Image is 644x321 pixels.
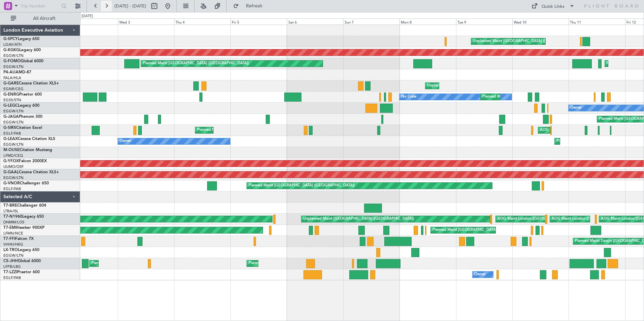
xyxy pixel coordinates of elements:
[249,181,355,191] div: Planned Maint [GEOGRAPHIC_DATA] ([GEOGRAPHIC_DATA])
[3,159,19,163] span: G-YFOX
[399,19,456,25] div: Mon 8
[7,13,73,24] button: All Aircraft
[3,142,24,147] a: EGGW/LTN
[3,93,42,97] a: G-ENRGPraetor 600
[497,214,573,224] div: AOG Maint London ([GEOGRAPHIC_DATA])
[3,181,49,185] a: G-VNORChallenger 650
[230,1,270,11] button: Refresh
[3,98,21,103] a: EGSS/STN
[3,248,39,252] a: LX-TROLegacy 650
[3,226,17,230] span: T7-EMI
[3,42,22,47] a: LGAV/ATH
[427,81,471,91] div: Unplanned Maint Chester
[3,226,44,230] a: T7-EMIHawker 900XP
[3,215,44,219] a: T7-N1960Legacy 650
[3,115,42,119] a: G-JAGAPhenom 300
[3,204,17,208] span: T7-BRE
[3,137,55,141] a: G-LEAXCessna Citation XLS
[3,204,46,208] a: T7-BREChallenger 604
[118,19,174,25] div: Wed 3
[3,270,40,274] a: T7-LZZIPraetor 600
[120,136,131,146] div: Owner
[3,164,24,169] a: UUMO/OSF
[569,19,625,25] div: Thu 11
[91,258,197,269] div: Planned Maint [GEOGRAPHIC_DATA] ([GEOGRAPHIC_DATA])
[3,70,19,74] span: P4-AUA
[3,126,16,130] span: G-SIRS
[3,59,43,63] a: G-FOMOGlobal 6000
[3,93,19,97] span: G-ENRG
[3,248,18,252] span: LX-TRO
[3,148,20,152] span: M-OUSE
[3,131,21,136] a: EGLF/FAB
[401,92,417,102] div: No Crew
[18,16,71,21] span: All Aircraft
[3,126,42,130] a: G-SIRSCitation Excel
[3,237,15,241] span: T7-FFI
[552,214,627,224] div: AOG Maint London ([GEOGRAPHIC_DATA])
[3,159,47,163] a: G-YFOXFalcon 2000EX
[3,253,24,258] a: EGGW/LTN
[3,170,19,174] span: G-GAAL
[3,148,52,152] a: M-OUSECitation Mustang
[432,225,497,235] div: Planned Maint [GEOGRAPHIC_DATA]
[249,258,355,269] div: Planned Maint [GEOGRAPHIC_DATA] ([GEOGRAPHIC_DATA])
[115,3,146,9] span: [DATE] - [DATE]
[3,81,59,85] a: G-GARECessna Citation XLS+
[456,19,512,25] div: Tue 9
[3,64,24,69] a: EGGW/LTN
[343,19,399,25] div: Sun 7
[3,59,21,63] span: G-FOMO
[230,19,287,25] div: Fri 5
[287,19,343,25] div: Sat 6
[3,215,22,219] span: T7-N1960
[473,36,582,46] div: Unplanned Maint [GEOGRAPHIC_DATA] ([PERSON_NAME] Intl)
[3,115,19,119] span: G-JAGA
[3,270,17,274] span: T7-LZZI
[3,37,39,41] a: G-SPCYLegacy 650
[3,120,24,125] a: EGGW/LTN
[3,153,23,158] a: LFMD/CEQ
[3,259,18,263] span: CS-JHH
[3,75,21,80] a: FALA/HLA
[174,19,230,25] div: Thu 4
[303,214,414,224] div: Unplanned Maint [GEOGRAPHIC_DATA] ([GEOGRAPHIC_DATA])
[3,220,24,225] a: DNMM/LOS
[3,181,20,185] span: G-VNOR
[3,231,23,236] a: LFMN/NCE
[3,86,24,92] a: EGNR/CEG
[143,59,249,69] div: Planned Maint [GEOGRAPHIC_DATA] ([GEOGRAPHIC_DATA])
[482,92,588,102] div: Planned Maint [GEOGRAPHIC_DATA] ([GEOGRAPHIC_DATA])
[3,53,24,58] a: EGGW/LTN
[3,109,24,114] a: EGGW/LTN
[3,170,59,174] a: G-GAALCessna Citation XLS+
[3,37,18,41] span: G-SPCY
[540,125,591,135] div: AOG Maint [PERSON_NAME]
[3,259,41,263] a: CS-JHHGlobal 6000
[3,275,21,280] a: EGLF/FAB
[512,19,569,25] div: Wed 10
[542,3,565,10] div: Quick Links
[3,48,19,52] span: G-KGKG
[3,209,19,214] a: LTBA/ISL
[3,48,41,52] a: G-KGKGLegacy 600
[3,264,21,269] a: LFPB/LBG
[3,70,31,74] a: P4-AUAMD-87
[3,104,18,108] span: G-LEGC
[3,175,24,180] a: EGGW/LTN
[528,1,578,11] button: Quick Links
[3,81,19,85] span: G-GARE
[82,13,93,19] div: [DATE]
[3,242,23,247] a: VHHH/HKG
[3,186,21,191] a: EGLF/FAB
[570,103,582,113] div: Owner
[240,4,268,8] span: Refresh
[3,237,34,241] a: T7-FFIFalcon 7X
[3,104,39,108] a: G-LEGCLegacy 600
[474,270,486,280] div: Owner
[61,19,118,25] div: Tue 2
[21,1,59,11] input: Trip Number
[3,137,18,141] span: G-LEAX
[197,125,303,135] div: Planned Maint [GEOGRAPHIC_DATA] ([GEOGRAPHIC_DATA])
